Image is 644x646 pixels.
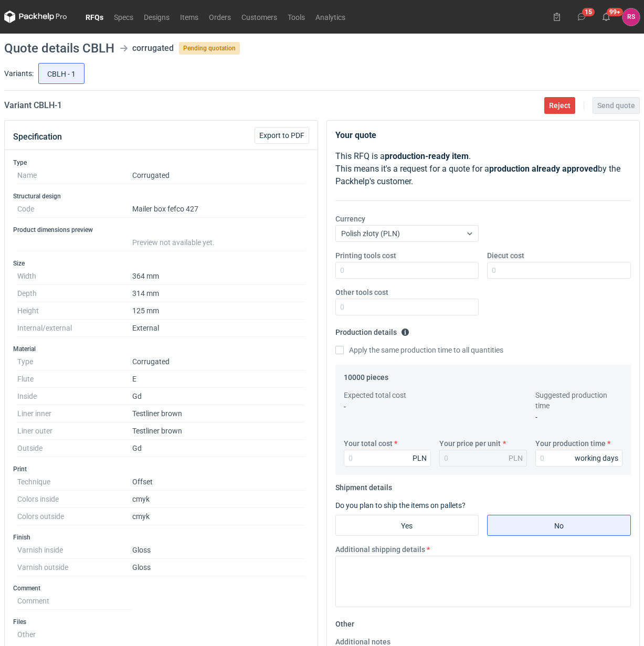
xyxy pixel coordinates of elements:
input: 0 [335,299,479,315]
a: Tools [282,10,310,23]
div: PLN [509,453,523,463]
button: Specification [13,124,62,150]
input: 0 [487,262,631,279]
dt: Type [17,353,132,370]
dt: Liner inner [17,405,132,422]
a: Items [175,10,204,23]
dt: Depth [17,285,132,302]
strong: Your quote [335,130,376,140]
label: No [487,515,631,536]
dd: cmyk [132,508,305,525]
dd: 125 mm [132,302,305,320]
dt: Varnish outside [17,559,132,576]
label: Diecut cost [487,250,524,261]
dt: Other [17,626,132,639]
label: Other tools cost [335,287,388,298]
legend: Other [335,616,354,628]
h1: Quote details CBLH [4,42,114,55]
dd: Gloss [132,542,305,559]
a: Specs [109,10,139,23]
dt: Height [17,302,132,320]
label: Expected total cost [344,390,406,400]
label: Currency [335,214,365,224]
legend: Production details [335,324,409,336]
dd: Offset [132,473,305,491]
h3: Size [13,259,309,268]
dd: Gd [132,440,305,457]
span: Preview not available yet. [132,238,215,247]
label: Suggested production time [535,390,623,411]
button: RS [622,8,640,26]
span: Pending quotation [179,42,240,55]
label: Your total cost [344,438,393,449]
svg: Packhelp Pro [4,10,67,23]
label: Printing tools cost [335,250,396,261]
legend: Shipment details [335,479,392,492]
dt: Inside [17,388,132,405]
span: Export to PDF [259,132,304,139]
p: - [535,412,623,422]
dt: Code [17,200,132,218]
dt: Width [17,268,132,285]
label: Apply the same production time to all quantities [335,345,503,355]
a: Customers [236,10,282,23]
button: Export to PDF [255,127,309,144]
input: 0 [344,450,431,467]
dt: Colors outside [17,508,132,525]
span: Send quote [597,102,635,109]
dd: Gloss [132,559,305,576]
dd: 364 mm [132,268,305,285]
legend: 10000 pieces [344,369,388,382]
div: Rafał Stani [622,8,640,26]
label: Additional shipping details [335,544,425,555]
dd: Testliner brown [132,405,305,422]
span: Polish złoty (PLN) [341,229,400,238]
dd: cmyk [132,491,305,508]
span: Reject [549,102,571,109]
h2: Variant CBLH - 1 [4,99,62,112]
h3: Print [13,465,309,473]
a: Analytics [310,10,351,23]
input: 0 [335,262,479,279]
label: Yes [335,515,479,536]
dd: Gd [132,388,305,405]
p: - [344,401,431,412]
dd: 314 mm [132,285,305,302]
strong: production-ready item [385,151,469,161]
h3: Comment [13,584,309,592]
button: 15 [573,8,590,25]
dd: Mailer box fefco 427 [132,200,305,218]
dt: Internal/external [17,320,132,337]
div: PLN [413,453,427,463]
h3: Files [13,618,309,626]
label: Variants: [4,68,34,79]
dt: Outside [17,440,132,457]
button: Reject [544,97,575,114]
h3: Type [13,158,309,167]
button: Send quote [593,97,640,114]
div: working days [575,453,618,463]
h3: Finish [13,533,309,542]
label: Your production time [535,438,606,449]
button: 99+ [598,8,615,25]
dt: Technique [17,473,132,491]
dt: Comment [17,592,132,610]
dt: Varnish inside [17,542,132,559]
dt: Colors inside [17,491,132,508]
dd: E [132,370,305,388]
dd: Corrugated [132,353,305,370]
a: Designs [139,10,175,23]
dd: Testliner brown [132,422,305,440]
strong: production already approved [489,164,598,174]
label: Do you plan to ship the items on pallets? [335,501,466,510]
dd: Corrugated [132,167,305,184]
p: This RFQ is a . This means it's a request for a quote for a by the Packhelp's customer. [335,150,631,188]
dd: External [132,320,305,337]
div: corrugated [132,42,174,55]
h3: Structural design [13,192,309,200]
h3: Material [13,345,309,353]
input: 0 [535,450,623,467]
a: RFQs [80,10,109,23]
dt: Name [17,167,132,184]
